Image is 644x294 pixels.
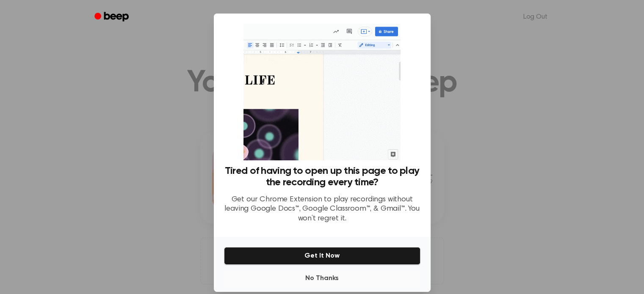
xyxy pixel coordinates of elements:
[224,247,420,265] button: Get It Now
[515,7,556,27] a: Log Out
[88,9,136,25] a: Beep
[224,195,420,224] p: Get our Chrome Extension to play recordings without leaving Google Docs™, Google Classroom™, & Gm...
[243,24,401,160] img: Beep extension in action
[224,165,420,188] h3: Tired of having to open up this page to play the recording every time?
[224,270,420,287] button: No Thanks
